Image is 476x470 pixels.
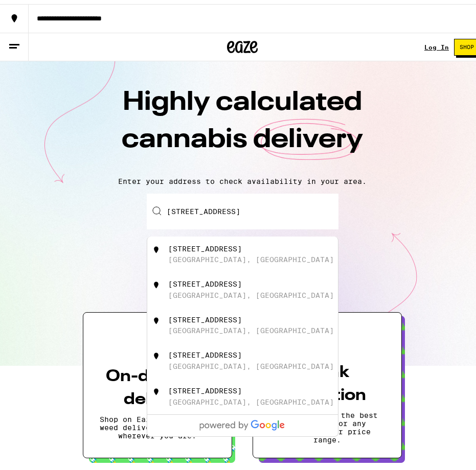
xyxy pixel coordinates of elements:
[168,322,334,331] div: [GEOGRAPHIC_DATA], [GEOGRAPHIC_DATA]
[10,173,474,181] p: Enter your address to check availability in your area.
[147,190,338,225] input: Enter your delivery address
[151,383,162,393] img: 2526 Oak Creek St
[6,7,74,15] span: Hi. Need any help?
[168,347,242,355] div: [STREET_ADDRESS]
[168,276,242,284] div: [STREET_ADDRESS]
[168,383,242,391] div: [STREET_ADDRESS]
[168,312,242,320] div: [STREET_ADDRESS]
[151,312,162,322] img: 2526 Oak Creek St
[83,308,232,454] button: On-demand deliveryShop on Eaze and get your weed delivered on demand, wherever you are.
[151,347,162,357] img: 2526 Oak Creek St
[460,40,474,46] span: Shop
[151,241,162,251] img: 2526 Oakcreek Street
[168,251,334,260] div: [GEOGRAPHIC_DATA], [GEOGRAPHIC_DATA]
[168,241,242,249] div: [STREET_ADDRESS]
[151,276,162,286] img: 2526 Oak Creek St
[168,358,334,366] div: [GEOGRAPHIC_DATA], [GEOGRAPHIC_DATA]
[424,40,449,46] a: Log In
[63,80,421,165] h1: Highly calculated cannabis delivery
[100,361,215,407] h3: On-demand delivery
[168,287,334,295] div: [GEOGRAPHIC_DATA], [GEOGRAPHIC_DATA]
[168,394,334,402] div: [GEOGRAPHIC_DATA], [GEOGRAPHIC_DATA]
[100,411,215,436] p: Shop on Eaze and get your weed delivered on demand, wherever you are.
